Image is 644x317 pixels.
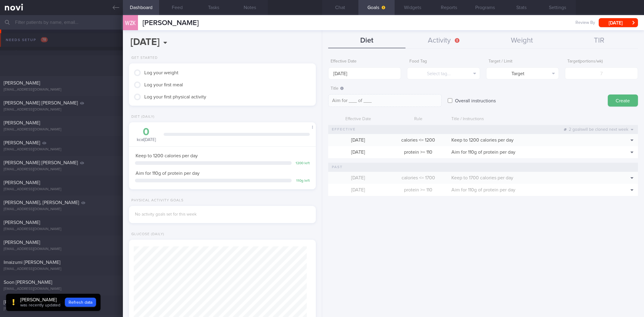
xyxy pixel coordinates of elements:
[451,187,515,192] span: Aim for 110g of protein per day
[599,18,638,27] button: [DATE]
[4,167,119,172] div: [EMAIL_ADDRESS][DOMAIN_NAME]
[143,19,199,27] span: [PERSON_NAME]
[4,187,119,192] div: [EMAIL_ADDRESS][DOMAIN_NAME]
[4,140,40,145] span: [PERSON_NAME]
[295,161,310,166] div: 1200 left
[135,127,158,143] div: kcal [DATE]
[483,33,561,48] button: Weight
[407,67,480,79] button: Select tag...
[4,240,40,245] span: [PERSON_NAME]
[4,107,119,112] div: [EMAIL_ADDRESS][DOMAIN_NAME]
[4,260,60,265] span: Imaizumi [PERSON_NAME]
[331,86,344,91] span: Title
[129,56,158,60] div: Get Started
[4,101,78,105] span: [PERSON_NAME] [PERSON_NAME]
[489,59,557,64] label: Target / Limit
[136,171,200,176] span: Aim for 110g of protein per day
[20,297,60,303] div: [PERSON_NAME]
[4,36,49,44] div: Needs setup
[4,207,119,212] div: [EMAIL_ADDRESS][DOMAIN_NAME]
[4,120,40,125] span: [PERSON_NAME]
[448,114,617,125] div: Title / Instructions
[4,147,119,152] div: [EMAIL_ADDRESS][DOMAIN_NAME]
[486,67,559,79] button: Target
[135,212,309,217] div: No activity goals set for this week
[4,200,79,205] span: [PERSON_NAME], [PERSON_NAME]
[388,114,448,125] div: Rule
[560,33,638,48] button: TIR
[41,37,48,42] span: 78
[351,175,365,180] span: [DATE]
[129,115,155,119] div: Diet (Daily)
[4,81,40,85] span: [PERSON_NAME]
[4,247,119,251] div: [EMAIL_ADDRESS][DOMAIN_NAME]
[351,187,365,192] span: [DATE]
[388,184,448,196] div: protein >= 110
[608,94,638,107] button: Create
[351,150,365,155] span: [DATE]
[135,127,158,137] div: 0
[4,307,119,311] div: [PERSON_NAME][EMAIL_ADDRESS][DOMAIN_NAME]
[4,88,119,92] div: [EMAIL_ADDRESS][DOMAIN_NAME]
[295,179,310,183] div: 110 g left
[388,134,448,146] div: calories <= 1200
[121,11,139,35] div: WZK
[328,33,406,48] button: Diet
[4,160,78,165] span: [PERSON_NAME] [PERSON_NAME]
[328,67,401,79] input: Select...
[4,300,88,305] span: [PERSON_NAME] JUN [PERSON_NAME]
[409,59,478,64] label: Food Tag
[136,153,198,158] span: Keep to 1200 calories per day
[388,172,448,184] div: calories <= 1700
[328,114,388,125] div: Effective Date
[331,59,399,64] label: Effective Date
[388,146,448,158] div: protein >= 110
[65,298,96,307] button: Refresh data
[575,20,595,26] span: Review By
[565,67,638,79] input: 7
[4,227,119,232] div: [EMAIL_ADDRESS][DOMAIN_NAME]
[451,175,513,180] span: Keep to 1700 calories per day
[4,127,119,132] div: [EMAIL_ADDRESS][DOMAIN_NAME]
[129,232,164,237] div: Glucose (Daily)
[561,125,636,134] div: 2 goals will be cloned next week
[452,94,499,107] label: Overall instructions
[405,33,483,48] button: Activity
[451,138,514,142] span: Keep to 1200 calories per day
[4,280,52,285] span: Soon [PERSON_NAME]
[4,287,119,291] div: [EMAIL_ADDRESS][DOMAIN_NAME]
[4,180,40,185] span: [PERSON_NAME]
[567,59,636,64] label: Target ( portions/wk )
[20,303,60,307] span: was recently updated
[4,220,40,225] span: [PERSON_NAME]
[451,150,515,155] span: Aim for 110g of protein per day
[351,138,365,142] span: [DATE]
[129,198,184,203] div: Physical Activity Goals
[4,267,119,271] div: [EMAIL_ADDRESS][DOMAIN_NAME]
